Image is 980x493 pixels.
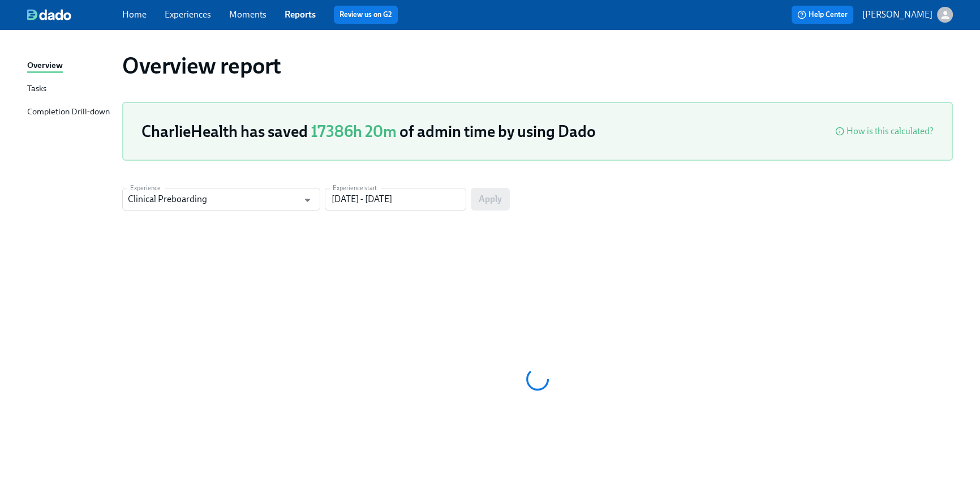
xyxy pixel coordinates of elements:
img: dado [27,9,71,20]
h1: Overview report [122,52,281,79]
span: Help Center [797,9,848,20]
div: How is this calculated? [846,125,934,138]
h3: CharlieHealth has saved of admin time by using Dado [141,121,596,142]
span: 17386h 20m [311,122,397,141]
button: Review us on G2 [334,6,398,24]
div: Overview [27,59,63,73]
a: Home [122,9,147,20]
button: Open [299,191,316,209]
a: Experiences [165,9,211,20]
a: dado [27,9,122,20]
a: Tasks [27,82,113,96]
button: Help Center [792,6,853,24]
div: Completion Drill-down [27,105,110,119]
a: Overview [27,59,113,73]
a: Moments [229,9,267,20]
a: Completion Drill-down [27,105,113,119]
button: [PERSON_NAME] [862,7,953,23]
p: [PERSON_NAME] [862,8,932,21]
a: Review us on G2 [339,9,392,20]
a: Reports [285,9,316,20]
div: Tasks [27,82,46,96]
